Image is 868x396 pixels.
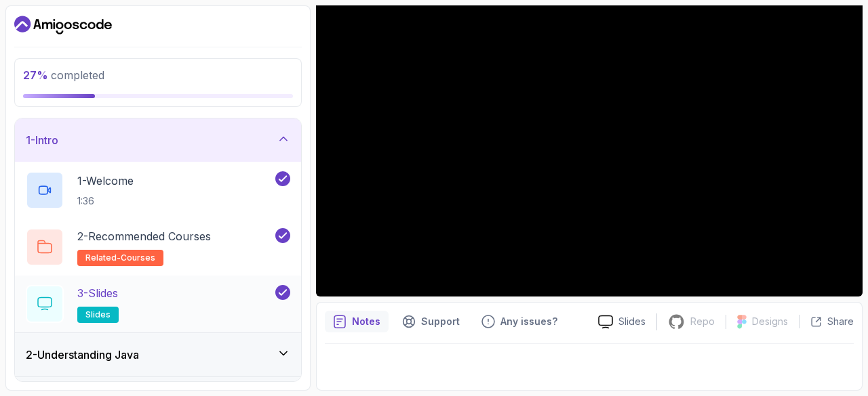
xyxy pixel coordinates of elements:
button: 1-Welcome1:36 [26,171,290,209]
p: 1 - Welcome [77,173,134,189]
button: Support button [394,311,468,332]
p: Support [421,315,460,328]
button: 1-Intro [15,118,301,162]
p: Designs [752,315,788,328]
p: Slides [618,315,646,328]
a: Slides [587,315,656,329]
button: 2-Recommended Coursesrelated-courses [26,228,290,266]
p: 3 - Slides [77,285,118,301]
p: Repo [690,315,715,328]
button: notes button [325,311,389,332]
p: 2 - Recommended Courses [77,228,211,244]
button: 3-Slidesslides [26,285,290,323]
button: 2-Understanding Java [15,333,301,376]
a: Dashboard [14,14,112,36]
p: 1:36 [77,194,134,208]
span: 27 % [23,68,48,82]
span: related-courses [85,252,155,263]
p: Any issues? [500,315,557,328]
p: Notes [352,315,380,328]
span: completed [23,68,104,82]
span: slides [85,309,111,320]
h3: 2 - Understanding Java [26,347,139,363]
button: Share [799,315,854,328]
button: Feedback button [473,311,566,332]
p: Share [827,315,854,328]
h3: 1 - Intro [26,132,58,148]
